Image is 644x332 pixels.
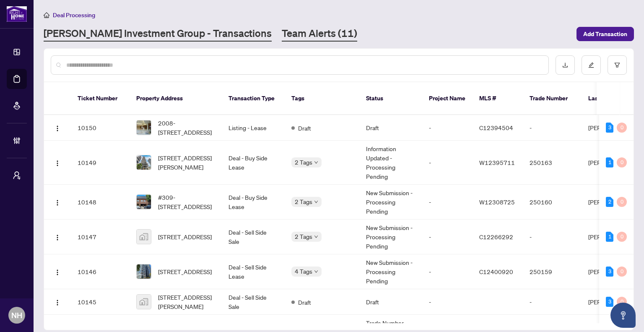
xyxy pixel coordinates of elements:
th: Project Name [422,82,473,115]
button: Add Transaction [576,27,634,41]
img: thumbnail-img [137,264,151,279]
td: 10146 [71,254,130,289]
span: Add Transaction [583,27,627,41]
td: Deal - Sell Side Lease [222,254,285,289]
button: edit [582,55,601,75]
td: - [422,141,473,185]
td: 10147 [71,220,130,254]
td: Information Updated - Processing Pending [359,141,422,185]
td: - [422,289,473,315]
td: - [422,254,473,289]
span: Deal Processing [53,11,95,19]
td: Deal - Sell Side Sale [222,289,285,315]
th: Transaction Type [222,82,285,115]
td: 10150 [71,115,130,141]
img: Logo [54,299,61,306]
img: thumbnail-img [137,195,151,209]
span: [STREET_ADDRESS] [158,267,212,276]
span: [STREET_ADDRESS][PERSON_NAME] [158,293,215,311]
button: filter [608,55,627,75]
a: Team Alerts (11) [282,26,357,42]
td: - [523,289,582,315]
span: Draft [298,298,311,307]
span: [STREET_ADDRESS] [158,232,212,241]
td: New Submission - Processing Pending [359,185,422,220]
td: New Submission - Processing Pending [359,220,422,254]
td: - [422,220,473,254]
img: thumbnail-img [137,230,151,244]
span: down [314,235,318,239]
span: Draft [298,123,311,133]
td: Deal - Buy Side Lease [222,185,285,220]
span: edit [588,62,594,68]
button: Logo [51,195,64,209]
td: Listing - Lease [222,115,285,141]
div: 2 [606,197,613,207]
span: user-switch [13,171,21,180]
span: home [44,12,49,18]
td: Draft [359,289,422,315]
span: C12266292 [479,233,513,241]
th: Trade Number [523,82,582,115]
button: Logo [51,121,64,134]
button: Logo [51,230,64,243]
span: W12395711 [479,159,515,166]
img: Logo [54,269,61,276]
button: Open asap [610,303,636,328]
div: 1 [606,157,613,167]
span: download [562,62,568,68]
td: - [422,115,473,141]
span: down [314,160,318,165]
div: 3 [606,267,613,277]
td: Deal - Buy Side Lease [222,141,285,185]
span: 2 Tags [295,197,312,207]
td: New Submission - Processing Pending [359,254,422,289]
img: thumbnail-img [137,155,151,170]
td: Deal - Sell Side Sale [222,220,285,254]
div: 0 [617,157,627,167]
td: - [523,220,582,254]
th: Ticket Number [71,82,130,115]
a: [PERSON_NAME] Investment Group - Transactions [44,26,272,42]
th: MLS # [473,82,523,115]
img: Logo [54,125,61,132]
th: Property Address [130,82,222,115]
img: Logo [54,160,61,167]
span: [STREET_ADDRESS][PERSON_NAME] [158,153,215,172]
td: Draft [359,115,422,141]
span: down [314,269,318,274]
span: C12400920 [479,268,513,275]
span: filter [614,62,620,68]
div: 0 [617,197,627,207]
img: Logo [54,199,61,206]
span: down [314,200,318,204]
span: #309-[STREET_ADDRESS] [158,193,215,211]
div: 1 [606,232,613,242]
button: Logo [51,156,64,169]
div: 0 [617,232,627,242]
td: 250159 [523,254,582,289]
div: 0 [617,123,627,133]
th: Tags [285,82,359,115]
td: - [523,115,582,141]
button: Logo [51,295,64,308]
img: logo [7,6,27,22]
span: 4 Tags [295,267,312,276]
img: thumbnail-img [137,120,151,135]
button: download [556,55,575,75]
td: 10145 [71,289,130,315]
span: NH [11,309,22,321]
span: 2 Tags [295,232,312,241]
img: Logo [54,234,61,241]
button: Logo [51,265,64,278]
div: 0 [617,297,627,307]
td: 250160 [523,185,582,220]
div: 3 [606,123,613,133]
td: 10148 [71,185,130,220]
td: 10149 [71,141,130,185]
td: - [422,185,473,220]
span: C12394504 [479,124,513,131]
span: W12308725 [479,198,515,206]
span: 2 Tags [295,157,312,167]
div: 0 [617,267,627,277]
